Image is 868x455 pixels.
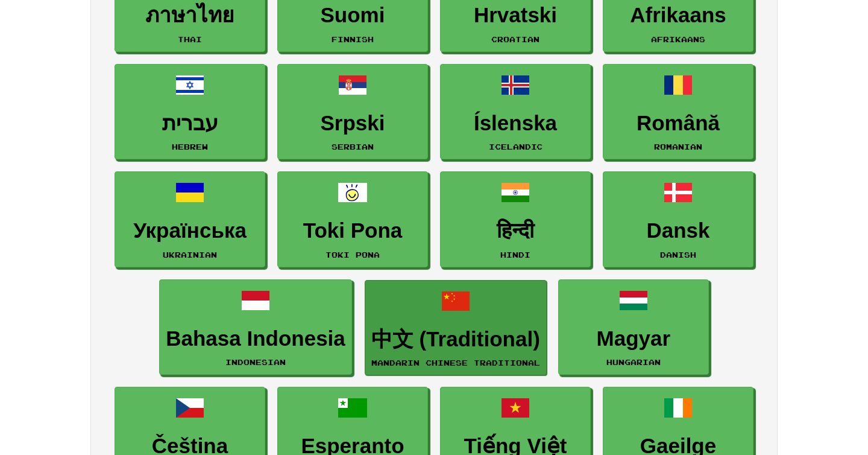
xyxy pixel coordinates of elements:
small: Afrikaans [651,35,705,43]
small: Danish [660,250,696,259]
h3: Srpski [284,112,421,135]
a: SrpskiSerbian [277,64,428,160]
small: Hebrew [172,142,208,151]
small: Romanian [654,142,702,151]
small: Ukrainian [163,250,217,259]
h3: Dansk [609,219,747,243]
small: Finnish [332,35,374,43]
a: עבריתHebrew [115,64,265,160]
h3: 中文 (Traditional) [371,328,540,351]
h3: Hrvatski [447,4,584,27]
h3: Íslenska [447,112,584,135]
a: हिन्दीHindi [440,171,591,267]
h3: Українська [121,219,259,243]
a: Bahasa IndonesiaIndonesian [159,279,352,375]
small: Hungarian [606,358,661,366]
small: Toki Pona [325,250,380,259]
a: УкраїнськаUkrainian [115,171,265,267]
a: Toki PonaToki Pona [277,171,428,267]
h3: Magyar [565,327,702,351]
small: Icelandic [489,142,542,151]
a: RomânăRomanian [603,64,753,160]
h3: עברית [121,112,259,135]
small: Mandarin Chinese Traditional [371,358,540,367]
a: DanskDanish [603,171,753,267]
a: 中文 (Traditional)Mandarin Chinese Traditional [365,280,547,376]
h3: Toki Pona [284,219,421,243]
h3: Română [609,112,747,135]
small: Thai [178,35,202,43]
h3: Bahasa Indonesia [166,327,345,351]
h3: Afrikaans [609,4,747,27]
h3: ภาษาไทย [121,4,259,27]
h3: हिन्दी [447,219,584,243]
a: MagyarHungarian [558,279,709,375]
a: ÍslenskaIcelandic [440,64,591,160]
small: Serbian [332,142,374,151]
small: Indonesian [225,358,286,366]
h3: Suomi [284,4,421,27]
small: Croatian [491,35,539,43]
small: Hindi [500,250,530,259]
